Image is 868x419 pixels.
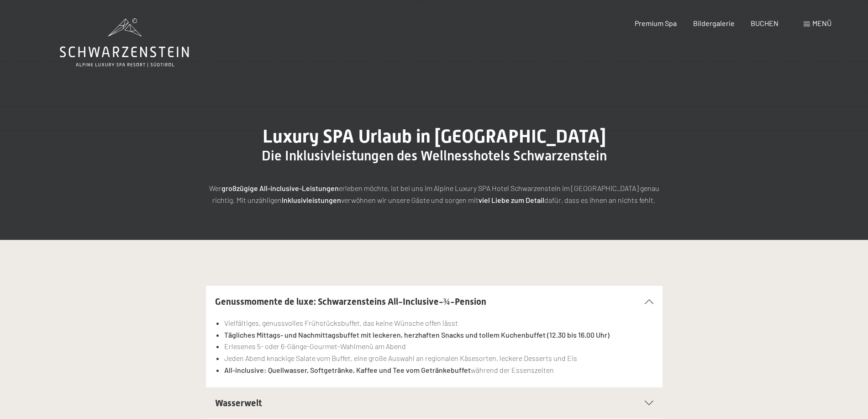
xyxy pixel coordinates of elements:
[215,296,486,307] span: Genussmomente de luxe: Schwarzensteins All-Inclusive-¾-Pension
[812,19,831,27] span: Menü
[206,182,663,206] p: Wer erleben möchte, ist bei uns im Alpine Luxury SPA Hotel Schwarzenstein im [GEOGRAPHIC_DATA] ge...
[751,19,779,27] a: BUCHEN
[262,148,607,164] span: Die Inklusivleistungen des Wellnesshotels Schwarzenstein
[282,196,341,204] strong: Inklusivleistungen
[224,364,653,376] li: während der Essenszeiten
[224,317,653,329] li: Vielfältiges, genussvolles Frühstücksbuffet, das keine Wünsche offen lässt
[263,126,606,147] span: Luxury SPA Urlaub in [GEOGRAPHIC_DATA]
[224,340,653,352] li: Erlesenes 5- oder 6-Gänge-Gourmet-Wahlmenü am Abend
[221,184,339,192] strong: großzügige All-inclusive-Leistungen
[224,366,471,374] strong: All-inclusive: Quellwasser, Softgetränke, Kaffee und Tee vom Getränkebuffet
[479,196,544,204] strong: viel Liebe zum Detail
[693,19,735,27] a: Bildergalerie
[635,19,677,27] a: Premium Spa
[224,352,653,364] li: Jeden Abend knackige Salate vom Buffet, eine große Auswahl an regionalen Käsesorten, leckere Dess...
[215,398,262,408] span: Wasserwelt
[224,330,610,339] strong: Tägliches Mittags- und Nachmittagsbuffet mit leckeren, herzhaften Snacks und tollem Kuchenbuffet ...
